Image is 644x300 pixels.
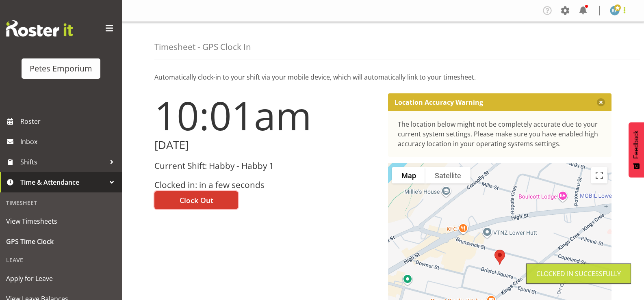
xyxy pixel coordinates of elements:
button: Toggle fullscreen view [591,167,607,183]
div: Clocked in Successfully [536,269,621,278]
h3: Clocked in: in a few seconds [154,180,378,190]
a: Apply for Leave [2,268,120,289]
h2: [DATE] [154,139,378,151]
button: Show street map [392,167,425,183]
div: Petes Emporium [30,63,92,75]
button: Close message [597,98,605,106]
img: Rosterit website logo [6,20,73,37]
div: Timesheet [2,194,120,211]
span: GPS Time Clock [6,235,116,248]
h3: Current Shift: Habby - Habby 1 [154,161,378,171]
p: Automatically clock-in to your shift via your mobile device, which will automatically link to you... [154,72,611,82]
a: View Timesheets [2,211,120,231]
span: Clock Out [180,195,213,205]
span: Time & Attendance [20,176,106,188]
button: Show satellite imagery [425,167,471,183]
h4: Timesheet - GPS Clock In [154,42,251,52]
button: Clock Out [154,191,238,209]
span: Shifts [20,156,106,168]
span: Roster [20,115,118,127]
span: View Timesheets [6,215,116,227]
span: Inbox [20,136,118,148]
a: GPS Time Clock [2,231,120,252]
h1: 10:01am [154,93,378,137]
button: Feedback - Show survey [629,122,644,177]
span: Apply for Leave [6,272,116,285]
p: Location Accuracy Warning [395,98,483,106]
div: Leave [2,252,120,268]
div: The location below might not be completely accurate due to your current system settings. Please m... [398,119,602,149]
img: reina-puketapu721.jpg [610,6,620,15]
span: Feedback [633,130,640,159]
